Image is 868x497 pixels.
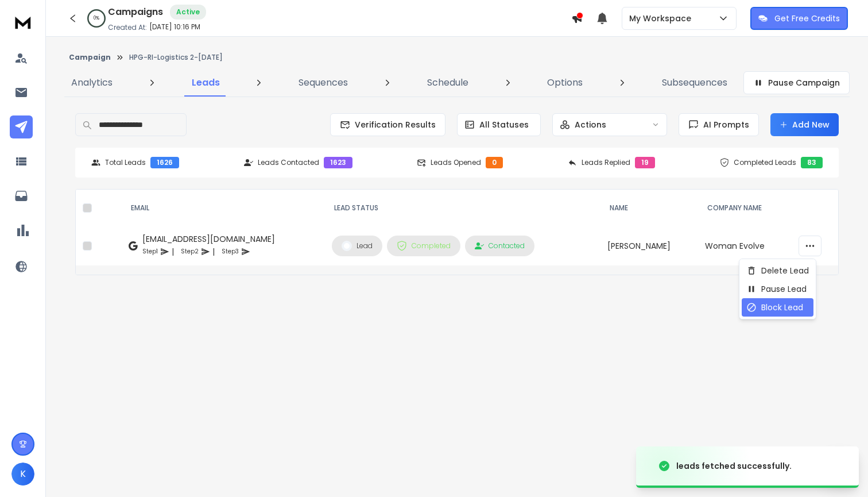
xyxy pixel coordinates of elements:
p: Step 3 [222,246,239,257]
div: 83 [801,157,823,168]
div: 0 [486,157,503,168]
td: Woman Evolve [698,226,792,265]
button: AI Prompts [679,113,759,136]
p: Step 1 [142,246,158,257]
h1: Campaigns [108,5,163,19]
p: Subsequences [662,76,727,90]
span: AI Prompts [699,119,749,130]
p: Get Free Credits [774,13,840,24]
div: Active [170,5,206,20]
p: | [212,246,215,257]
p: 0 % [94,15,99,22]
button: K [11,463,34,486]
p: Sequences [299,76,348,90]
p: Actions [575,119,606,130]
button: Campaign [69,53,111,62]
div: Contacted [475,241,525,251]
p: Total Leads [105,158,146,167]
p: Block Lead [761,302,803,313]
p: Analytics [71,76,113,90]
p: Leads Contacted [258,158,319,167]
div: 19 [635,157,655,168]
div: Lead [342,241,373,251]
p: Completed Leads [734,158,796,167]
p: My Workspace [629,13,696,24]
p: Step 2 [181,246,199,257]
a: Leads [185,69,227,97]
button: Get Free Credits [750,7,848,30]
p: [DATE] 10:16 PM [149,22,200,32]
p: | [172,246,174,257]
a: Subsequences [655,69,734,97]
div: [EMAIL_ADDRESS][DOMAIN_NAME] [142,233,275,245]
button: Add New [770,113,839,136]
a: Analytics [64,69,119,97]
p: Pause Lead [761,283,807,295]
p: Leads Replied [582,158,630,167]
div: Completed [397,241,451,251]
p: Options [547,76,583,90]
button: Verification Results [330,113,445,136]
p: Leads [192,76,220,90]
p: HPG-RI-Logistics 2-[DATE] [129,53,223,62]
td: [PERSON_NAME] [600,226,698,265]
div: leads fetched successfully. [676,460,792,472]
th: NAME [600,190,698,226]
p: Schedule [427,76,468,90]
th: EMAIL [122,190,325,226]
span: Verification Results [350,119,436,130]
th: Company Name [698,190,792,226]
p: Delete Lead [761,265,809,276]
div: 1626 [150,157,179,168]
button: Pause Campaign [743,71,850,94]
p: Created At: [108,23,147,32]
p: Leads Opened [431,158,481,167]
a: Schedule [420,69,475,97]
img: logo [11,11,34,33]
th: LEAD STATUS [325,190,600,226]
div: 1623 [324,157,352,168]
a: Sequences [292,69,355,97]
p: All Statuses [479,119,529,130]
a: Options [540,69,590,97]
